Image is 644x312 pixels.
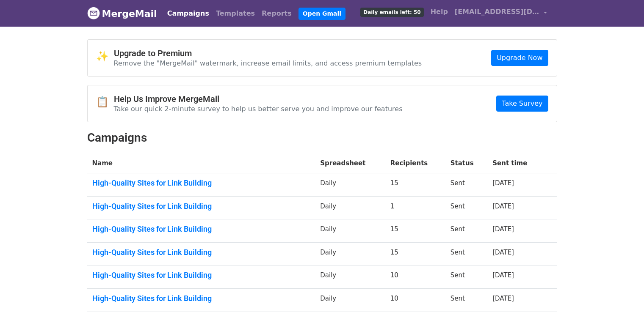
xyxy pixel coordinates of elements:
a: [DATE] [492,295,514,302]
a: Upgrade Now [491,50,548,66]
td: Daily [315,219,385,243]
td: Sent [445,289,488,312]
td: Sent [445,196,488,219]
p: Remove the "MergeMail" watermark, increase email limits, and access premium templates [114,59,422,68]
a: Open Gmail [299,8,345,20]
span: [EMAIL_ADDRESS][DOMAIN_NAME] [455,7,539,17]
a: [DATE] [492,225,514,233]
p: Take our quick 2-minute survey to help us better serve you and improve our features [114,104,403,113]
a: [DATE] [492,249,514,256]
a: [DATE] [492,179,514,187]
th: Name [87,153,315,173]
a: Take Survey [496,96,548,112]
td: Sent [445,219,488,243]
td: Daily [315,265,385,289]
a: High-Quality Sites for Link Building [92,294,310,303]
td: Daily [315,289,385,312]
td: Sent [445,265,488,289]
td: Daily [315,242,385,265]
td: 1 [385,196,445,219]
th: Status [445,153,488,173]
td: 10 [385,265,445,289]
a: MergeMail [87,5,157,22]
span: ✨ [96,50,114,63]
a: High-Quality Sites for Link Building [92,248,310,257]
a: Help [427,3,451,20]
th: Spreadsheet [315,153,385,173]
span: Daily emails left: 50 [360,8,423,17]
a: High-Quality Sites for Link Building [92,178,310,188]
a: High-Quality Sites for Link Building [92,202,310,211]
a: Daily emails left: 50 [357,3,427,20]
a: Templates [213,5,258,22]
td: 10 [385,289,445,312]
h2: Campaigns [87,131,557,145]
th: Recipients [385,153,445,173]
td: 15 [385,242,445,265]
span: 📋 [96,96,114,108]
td: Daily [315,196,385,219]
td: Sent [445,173,488,197]
td: 15 [385,219,445,243]
img: MergeMail logo [87,7,100,19]
th: Sent time [487,153,544,173]
a: High-Quality Sites for Link Building [92,224,310,234]
td: Daily [315,173,385,197]
td: Sent [445,242,488,265]
h4: Help Us Improve MergeMail [114,94,403,104]
h4: Upgrade to Premium [114,48,422,58]
a: [DATE] [492,203,514,210]
a: Campaigns [164,5,213,22]
td: 15 [385,173,445,197]
a: [DATE] [492,271,514,279]
a: Reports [258,5,295,22]
a: High-Quality Sites for Link Building [92,271,310,280]
a: [EMAIL_ADDRESS][DOMAIN_NAME] [451,3,550,23]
